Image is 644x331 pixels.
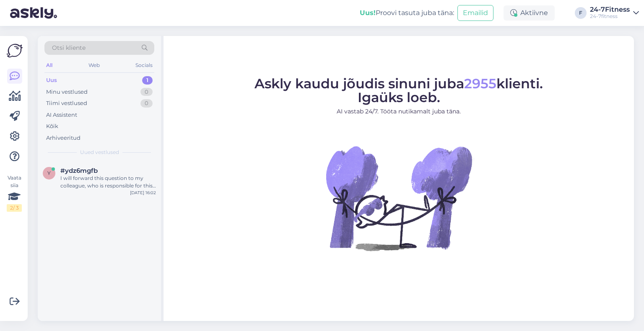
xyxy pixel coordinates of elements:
div: [DATE] 16:02 [130,190,156,196]
div: 2 / 3 [7,204,22,212]
b: Uus! [360,9,376,17]
div: 0 [140,88,153,96]
img: Askly Logo [7,43,23,59]
p: AI vastab 24/7. Tööta nutikamalt juba täna. [254,107,543,116]
div: All [44,60,54,71]
button: Emailid [457,5,493,21]
span: 2955 [464,75,496,92]
div: Arhiveeritud [46,134,80,142]
div: Kõik [46,122,58,131]
a: 24-7Fitness24-7fitness [590,6,639,20]
span: #ydz6mgfb [60,167,98,174]
div: AI Assistent [46,111,77,119]
div: 24-7fitness [590,13,630,20]
span: Askly kaudu jõudis sinuni juba klienti. Igaüks loeb. [254,75,543,105]
div: Proovi tasuta juba täna: [360,8,454,18]
img: No Chat active [323,123,474,273]
div: Uus [46,76,57,85]
div: Vaata siia [7,174,22,212]
div: 24-7Fitness [590,6,630,13]
div: 1 [142,76,153,85]
div: Web [87,60,101,71]
div: Aktiivne [504,5,555,21]
div: Socials [134,60,154,71]
div: F [575,7,587,19]
div: Tiimi vestlused [46,99,87,108]
span: Otsi kliente [52,44,86,52]
span: y [47,170,51,176]
div: I will forward this question to my colleague, who is responsible for this. The reply will be here... [60,174,156,190]
div: 0 [140,99,153,108]
div: Minu vestlused [46,88,88,96]
span: Uued vestlused [80,149,119,156]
